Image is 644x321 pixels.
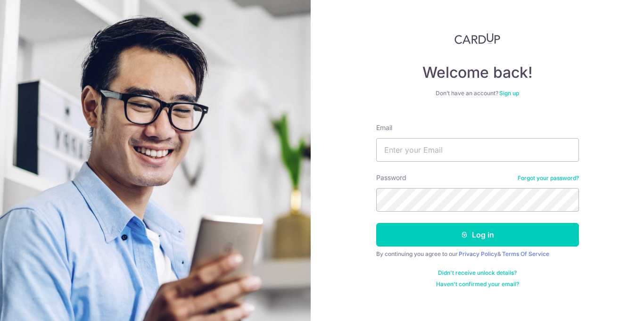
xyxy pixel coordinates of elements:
[454,33,501,44] img: CardUp Logo
[518,174,579,182] a: Forgot your password?
[502,250,549,257] a: Terms Of Service
[499,90,519,97] a: Sign up
[376,123,392,132] label: Email
[376,250,579,258] div: By continuing you agree to our &
[376,63,579,82] h4: Welcome back!
[376,138,579,162] input: Enter your Email
[376,90,579,97] div: Don’t have an account?
[438,269,517,277] a: Didn't receive unlock details?
[459,250,497,257] a: Privacy Policy
[376,173,406,182] label: Password
[376,223,579,247] button: Log in
[436,280,519,288] a: Haven't confirmed your email?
